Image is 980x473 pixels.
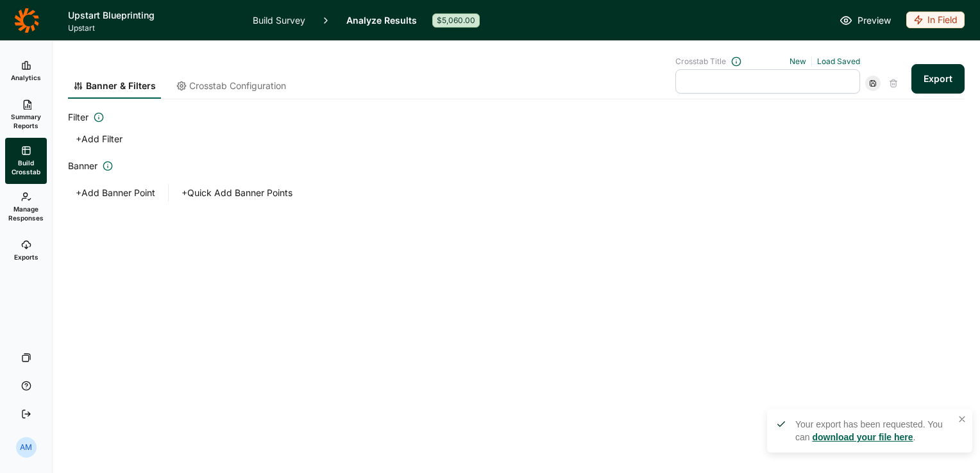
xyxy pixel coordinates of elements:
div: Your export has been requested. You can . [795,418,953,444]
span: Banner [68,158,97,174]
div: In Field [906,12,965,28]
div: Delete [886,76,901,91]
span: Preview [857,13,891,28]
div: $5,060.00 [432,13,480,28]
a: New [790,56,806,66]
span: Build Crosstab [10,158,42,176]
a: Manage Responses [5,184,47,230]
button: +Quick Add Banner Points [174,184,300,202]
div: Save Crosstab [865,76,881,91]
a: Analytics [5,51,47,92]
span: Analytics [11,73,41,82]
button: +Add Banner Point [68,184,163,202]
a: download your file here [812,432,913,442]
span: Crosstab Title [675,56,726,67]
span: Filter [68,110,89,125]
span: Crosstab Configuration [189,79,286,92]
span: Manage Responses [8,204,44,222]
a: Preview [840,13,891,28]
span: Exports [14,253,38,261]
div: AM [16,437,37,458]
a: Summary Reports [5,92,47,138]
button: +Add Filter [68,130,130,148]
a: Exports [5,230,47,271]
a: Build Crosstab [5,138,47,184]
span: Summary Reports [10,112,42,130]
button: Export [911,64,965,94]
span: Upstart [68,23,237,33]
span: Banner & Filters [86,79,156,92]
button: In Field [906,12,965,29]
h1: Upstart Blueprinting [68,8,237,23]
a: Load Saved [817,56,860,66]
